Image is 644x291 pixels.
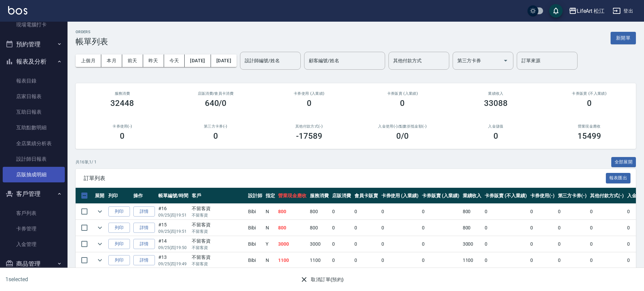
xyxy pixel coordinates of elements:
h2: 入金儲值 [457,124,535,129]
h3: 0 [400,98,405,108]
h3: 640/0 [205,98,227,108]
h3: 33088 [484,98,508,108]
td: 0 [353,236,380,252]
button: LifeArt 松江 [566,4,608,18]
th: 設計師 [246,188,264,204]
a: 全店業績分析表 [3,136,65,151]
button: 預約管理 [3,36,65,53]
div: 不留客資 [192,238,245,245]
th: 店販消費 [330,188,353,204]
button: 登出 [610,5,636,17]
div: 不留客資 [192,205,245,212]
button: 客戶管理 [3,185,65,203]
a: 互助日報表 [3,104,65,120]
h2: 卡券販賣 (不入業績) [551,91,628,96]
h2: 其他付款方式(-) [270,124,348,129]
td: 0 [529,204,556,220]
td: 0 [588,204,625,220]
h3: 0 [213,131,218,141]
th: 卡券使用(-) [529,188,556,204]
td: #16 [157,204,190,220]
td: 0 [353,252,380,268]
h3: 0 [120,131,125,141]
img: Logo [8,6,27,15]
td: Y [264,236,277,252]
a: 詳情 [133,255,155,266]
h3: 0 [587,98,592,108]
button: 本月 [101,54,122,67]
td: 0 [483,236,528,252]
td: 0 [330,236,353,252]
td: N [264,204,277,220]
h2: 營業現金應收 [551,124,628,129]
td: 800 [276,220,308,236]
td: 0 [420,236,461,252]
h2: ORDERS [76,30,108,34]
button: 商品管理 [3,255,65,273]
button: [DATE] [211,54,237,67]
td: 0 [380,252,421,268]
a: 詳情 [133,239,155,249]
h3: 0 [307,98,312,108]
a: 報表目錄 [3,73,65,89]
td: 1100 [276,252,308,268]
td: 1100 [461,252,483,268]
td: 0 [588,252,625,268]
td: 3000 [308,236,330,252]
button: expand row [95,206,105,217]
td: 0 [420,220,461,236]
td: 0 [483,220,528,236]
td: 0 [588,220,625,236]
p: 不留客資 [192,245,245,251]
td: 0 [420,252,461,268]
span: 訂單列表 [84,175,606,182]
a: 詳情 [133,206,155,217]
p: 共 16 筆, 1 / 1 [76,159,97,165]
button: expand row [95,223,105,233]
td: Bibi [246,236,264,252]
td: #13 [157,252,190,268]
td: 800 [308,220,330,236]
div: 不留客資 [192,254,245,261]
h2: 入金使用(-) /點數折抵金額(-) [364,124,441,129]
p: 09/25 (四) 19:51 [158,212,188,218]
a: 新開單 [611,35,636,41]
h2: 卡券使用 (入業績) [270,91,348,96]
h3: 服務消費 [84,91,161,96]
button: 取消訂單(預約) [297,273,346,286]
button: 上個月 [76,54,101,67]
td: #15 [157,220,190,236]
td: #14 [157,236,190,252]
button: save [549,4,563,18]
td: 0 [330,220,353,236]
th: 列印 [107,188,132,204]
td: 800 [461,204,483,220]
td: 0 [380,204,421,220]
td: 0 [353,220,380,236]
td: 0 [529,252,556,268]
td: Bibi [246,252,264,268]
td: 0 [556,204,589,220]
button: 列印 [108,223,130,233]
td: 0 [556,236,589,252]
h2: 第三方卡券(-) [177,124,254,129]
td: 0 [588,236,625,252]
td: 0 [420,204,461,220]
td: N [264,252,277,268]
h3: 15499 [578,131,601,141]
td: 800 [461,220,483,236]
button: Open [500,55,511,66]
p: 09/25 (四) 19:50 [158,245,188,251]
p: 不留客資 [192,212,245,218]
h2: 業績收入 [457,91,535,96]
th: 卡券販賣 (不入業績) [483,188,528,204]
th: 操作 [132,188,157,204]
td: 0 [330,252,353,268]
h3: -17589 [296,131,322,141]
button: 列印 [108,239,130,249]
a: 店販抽成明細 [3,167,65,182]
td: 0 [483,204,528,220]
a: 店家日報表 [3,89,65,104]
button: 報表匯出 [606,173,631,183]
td: 0 [380,220,421,236]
